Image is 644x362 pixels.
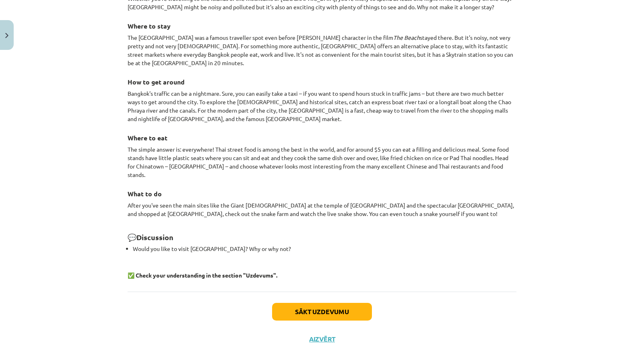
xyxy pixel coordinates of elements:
strong: Where to eat [128,134,167,142]
strong: Discussion [136,232,173,242]
img: icon-close-lesson-0947bae3869378f0d4975bcd49f059093ad1ed9edebbc8119c70593378902aed.svg [5,33,8,38]
button: Aizvērt [307,335,337,343]
h2: 💬 [128,223,516,243]
p: The simple answer is: everywhere! Thai street food is among the best in the world, and for around... [128,145,516,179]
button: Sākt uzdevumu [272,303,372,321]
strong: ✅ Check your understanding in the section "Uzdevums". [128,271,277,279]
p: After you've seen the main sites like the Giant [DEMOGRAPHIC_DATA] at the temple of [GEOGRAPHIC_D... [128,201,516,218]
p: Bangkok's traffic can be a nightmare. Sure, you can easily take a taxi – if you want to spend hou... [128,89,516,123]
em: The Beach [393,34,420,41]
strong: What to do [128,189,162,198]
p: Would you like to visit [GEOGRAPHIC_DATA]? Why or why not? [133,245,516,253]
strong: How to get around [128,78,185,86]
p: The [GEOGRAPHIC_DATA] was a famous traveller spot even before [PERSON_NAME] character in the film... [128,33,516,67]
strong: Where to stay [128,22,171,30]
